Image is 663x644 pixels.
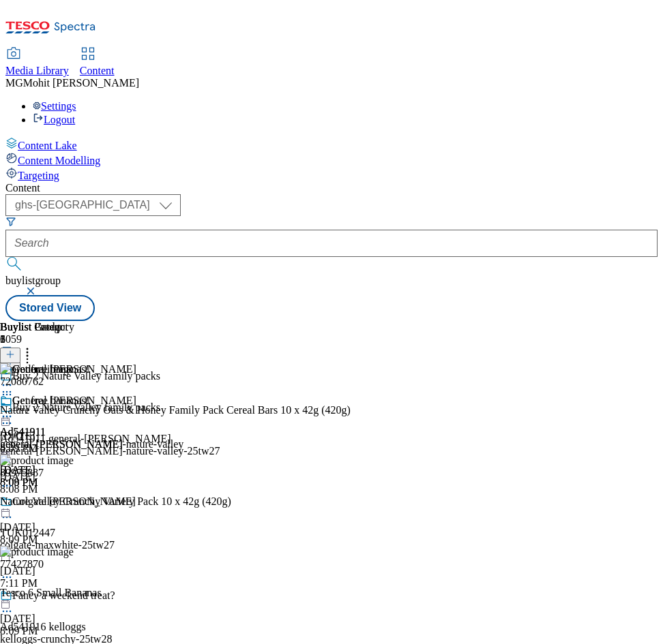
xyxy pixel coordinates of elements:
[5,48,69,77] a: Media Library
[80,48,115,77] a: Content
[5,65,69,76] span: Media Library
[5,216,16,227] svg: Search Filters
[5,167,658,182] a: Targeting
[33,114,75,125] a: Logout
[18,155,100,166] span: Content Modelling
[5,295,95,321] button: Stored View
[5,275,61,286] span: buylistgroup
[18,140,77,151] span: Content Lake
[80,65,115,76] span: Content
[5,137,658,152] a: Content Lake
[23,77,139,89] span: Mohit [PERSON_NAME]
[33,100,76,112] a: Settings
[18,170,59,181] span: Targeting
[5,182,658,194] div: Content
[5,230,658,257] input: Search
[5,152,658,167] a: Content Modelling
[5,77,23,89] span: MG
